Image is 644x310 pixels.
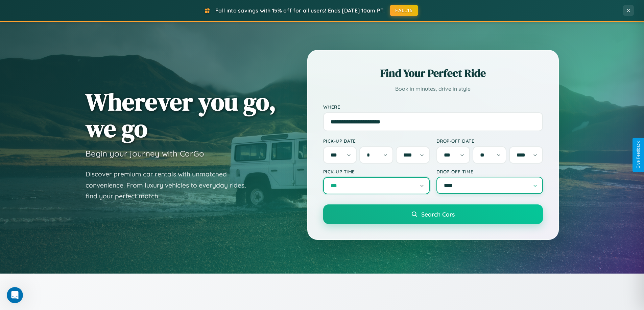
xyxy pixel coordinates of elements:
[390,5,418,16] button: FALL15
[86,88,276,142] h1: Wherever you go, we go
[436,138,543,144] label: Drop-off Date
[86,148,204,159] h3: Begin your journey with CarGo
[421,210,455,218] span: Search Cars
[636,141,641,169] div: Give Feedback
[323,169,430,174] label: Pick-up Time
[86,169,255,202] p: Discover premium car rentals with unmatched convenience. From luxury vehicles to everyday rides, ...
[215,7,385,14] span: Fall into savings with 15% off for all users! Ends [DATE] 10am PT.
[7,287,23,303] iframe: Intercom live chat
[323,104,543,110] label: Where
[323,138,430,144] label: Pick-up Date
[323,66,543,81] h2: Find Your Perfect Ride
[323,84,543,94] p: Book in minutes, drive in style
[323,204,543,224] button: Search Cars
[436,169,543,174] label: Drop-off Time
